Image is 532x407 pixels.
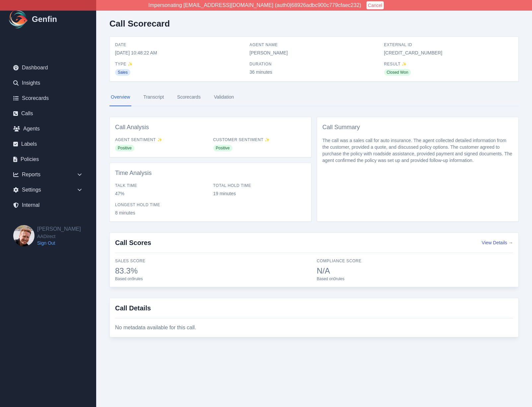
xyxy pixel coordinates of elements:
[115,61,244,67] span: Type ✨
[249,69,378,75] span: 36 minutes
[213,183,306,188] span: Total Hold Time
[176,88,202,106] a: Scorecards
[384,49,513,56] span: [CREDIT_CARD_NUMBER]
[37,240,81,246] a: Sign Out
[115,69,130,76] span: Sales
[317,266,513,276] span: N/A
[8,107,88,120] a: Calls
[32,14,57,25] h1: Genfin
[109,19,170,29] h2: Call Scorecard
[115,276,311,282] span: Based on 9 rules
[8,199,88,212] a: Internal
[8,92,88,105] a: Scorecards
[115,137,208,142] span: Agent Sentiment ✨
[115,145,134,151] span: Positive
[8,61,88,74] a: Dashboard
[8,137,88,151] a: Labels
[115,303,513,318] h3: Call Details
[213,88,235,106] a: Validation
[37,233,81,240] span: AADirect
[322,137,513,164] p: The call was a sales call for auto insurance. The agent collected detailed information from the c...
[317,276,513,282] span: Based on 0 rules
[115,202,208,207] span: Longest Hold Time
[213,190,306,197] span: 19 minutes
[8,76,88,90] a: Insights
[115,238,151,247] h3: Call Scores
[482,239,513,246] button: View Details →
[115,42,244,47] span: Date
[8,168,88,181] div: Reports
[142,88,165,106] a: Transcript
[249,50,288,55] a: [PERSON_NAME]
[115,209,208,216] span: 8 minutes
[8,122,88,135] a: Agents
[213,145,233,151] span: Positive
[115,190,208,197] span: 47%
[384,42,513,47] span: External ID
[115,324,513,332] div: No metadata available for this call.
[384,69,411,76] span: Closed Won
[13,225,34,246] img: Brian Dunagan
[317,258,513,264] span: Compliance Score
[249,42,378,47] span: Agent Name
[109,88,131,106] a: Overview
[366,1,384,9] button: Cancel
[115,168,306,178] h3: Time Analysis
[115,258,311,264] span: Sales Score
[115,183,208,188] span: Talk Time
[8,153,88,166] a: Policies
[8,183,88,197] div: Settings
[115,49,244,56] span: [DATE] 10:48:22 AM
[37,225,81,233] h2: [PERSON_NAME]
[115,266,311,276] span: 83.3%
[213,137,306,142] span: Customer Sentiment ✨
[109,88,519,106] nav: Tabs
[249,61,378,67] span: Duration
[322,122,513,132] h3: Call Summary
[384,61,513,67] span: Result ✨
[8,9,29,30] img: Logo
[115,122,306,132] h3: Call Analysis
